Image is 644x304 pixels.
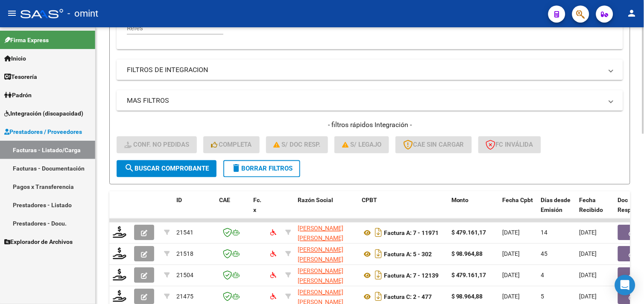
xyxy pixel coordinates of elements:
[298,246,343,263] span: [PERSON_NAME] [PERSON_NAME]
[451,229,486,236] strong: $ 479.161,17
[580,251,597,258] span: [DATE]
[503,197,533,204] span: Fecha Cpbt
[541,272,544,279] span: 4
[7,8,17,18] mat-icon: menu
[298,225,343,242] span: [PERSON_NAME] [PERSON_NAME]
[384,272,439,279] strong: Factura A: 7 - 12139
[503,251,520,258] span: [DATE]
[334,136,389,153] button: S/ legajo
[298,224,355,242] div: 27235676090
[211,141,252,149] span: Completa
[4,127,82,136] span: Prestadores / Proveedores
[362,197,377,204] span: CPBT
[451,272,486,279] strong: $ 479.161,17
[451,293,483,300] strong: $ 98.964,88
[541,293,544,300] span: 5
[298,245,355,263] div: 27297923515
[298,266,355,284] div: 27235676090
[274,141,321,149] span: S/ Doc Resp.
[615,275,635,295] div: Open Intercom Messenger
[541,229,548,236] span: 14
[4,90,32,100] span: Padrón
[176,197,182,204] span: ID
[4,237,73,246] span: Explorador de Archivos
[503,272,520,279] span: [DATE]
[486,141,533,149] span: FC Inválida
[253,197,261,214] span: Fc. x
[124,141,189,149] span: Conf. no pedidas
[67,4,98,23] span: - omint
[117,120,623,130] h4: - filtros rápidos Integración -
[298,268,343,284] span: [PERSON_NAME] [PERSON_NAME]
[176,229,193,236] span: 21541
[384,251,432,258] strong: Factura A: 5 - 302
[580,197,603,214] span: Fecha Recibido
[538,191,576,229] datatable-header-cell: Días desde Emisión
[117,90,623,111] mat-expansion-panel-header: MAS FILTROS
[298,197,333,204] span: Razón Social
[342,141,381,149] span: S/ legajo
[124,165,209,173] span: Buscar Comprobante
[580,293,597,300] span: [DATE]
[117,136,197,153] button: Conf. no pedidas
[373,226,384,240] i: Descargar documento
[384,230,439,237] strong: Factura A: 7 - 11971
[294,191,358,229] datatable-header-cell: Razón Social
[448,191,499,229] datatable-header-cell: Monto
[451,197,469,204] span: Monto
[4,35,49,45] span: Firma Express
[373,290,384,304] i: Descargar documento
[373,247,384,261] i: Descargar documento
[580,272,597,279] span: [DATE]
[503,293,520,300] span: [DATE]
[117,60,623,80] mat-expansion-panel-header: FILTROS DE INTEGRACION
[4,109,83,118] span: Integración (discapacidad)
[176,293,193,300] span: 21475
[176,251,193,258] span: 21518
[384,294,432,301] strong: Factura C: 2 - 477
[403,141,464,149] span: CAE SIN CARGAR
[627,8,637,18] mat-icon: person
[124,163,135,174] mat-icon: search
[541,197,571,214] span: Días desde Emisión
[576,191,615,229] datatable-header-cell: Fecha Recibido
[358,191,448,229] datatable-header-cell: CPBT
[395,136,472,153] button: CAE SIN CARGAR
[4,72,37,81] span: Tesorería
[373,269,384,282] i: Descargar documento
[173,191,216,229] datatable-header-cell: ID
[219,197,230,204] span: CAE
[127,96,603,105] mat-panel-title: MAS FILTROS
[266,136,328,153] button: S/ Doc Resp.
[176,272,193,279] span: 21504
[503,229,520,236] span: [DATE]
[250,191,267,229] datatable-header-cell: Fc. x
[231,165,293,173] span: Borrar Filtros
[478,136,541,153] button: FC Inválida
[451,251,483,258] strong: $ 98.964,88
[216,191,250,229] datatable-header-cell: CAE
[541,251,548,258] span: 45
[580,229,597,236] span: [DATE]
[499,191,538,229] datatable-header-cell: Fecha Cpbt
[231,163,241,174] mat-icon: delete
[117,160,217,177] button: Buscar Comprobante
[203,136,260,153] button: Completa
[127,65,603,75] mat-panel-title: FILTROS DE INTEGRACION
[223,160,300,177] button: Borrar Filtros
[4,54,26,63] span: Inicio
